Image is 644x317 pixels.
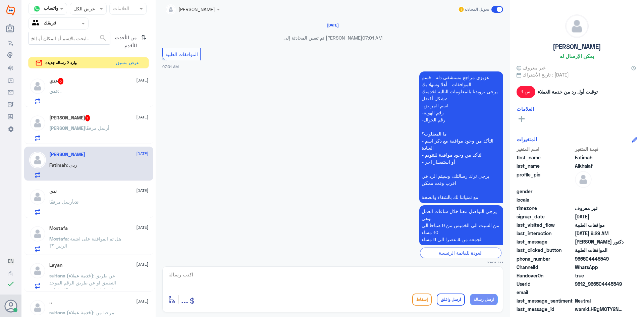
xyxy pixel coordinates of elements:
button: عرض مسبق [113,57,142,68]
h5: ندى [49,189,57,194]
span: اسم المتغير [517,146,574,153]
img: defaultAdmin.png [566,15,588,38]
img: defaultAdmin.png [29,299,46,316]
span: phone_number [517,255,574,262]
span: 07:01 AM [162,64,179,69]
span: true [575,272,624,279]
span: Alkhalaf [575,162,624,169]
h6: [DATE] [314,23,351,28]
span: ChannelId [517,264,574,271]
span: 3 [58,78,64,85]
span: ندى [73,199,78,205]
span: قيمة المتغير [575,146,624,153]
img: defaultAdmin.png [575,171,592,188]
span: search [99,34,107,42]
span: last_visited_flow [517,221,574,228]
h5: عدي [49,78,64,85]
span: عدي [49,88,58,94]
i: ⇅ [141,32,147,49]
span: ... [181,293,188,305]
span: [DATE] [136,224,148,230]
p: 29/9/2025, 7:01 AM [419,205,503,245]
span: last_interaction [517,230,574,237]
span: أرسل مرفقًا [85,125,109,131]
span: 2025-09-29T06:29:07.0887687Z [575,230,624,237]
div: العودة للقائمة الرئيسية [420,248,501,258]
span: 07:01 AM [487,260,503,266]
span: توقيت أول رد من خدمة العملاء [538,88,598,95]
span: Fatimah [575,154,624,161]
span: 966504445549 [575,255,624,262]
span: : . [58,88,61,94]
span: [DATE] [136,298,148,304]
span: [PERSON_NAME] [49,125,85,131]
h5: .. [49,299,52,305]
span: أرسل مرفقًا [49,199,73,205]
h5: [PERSON_NAME] [553,43,601,51]
h5: Mostafa [49,225,68,231]
span: UserId [517,280,574,287]
span: last_clicked_button [517,247,574,254]
p: 29/9/2025, 7:01 AM [419,71,503,203]
h6: المتغيرات [517,136,537,142]
img: Widebot Logo [6,5,15,16]
button: ارسل واغلق [437,294,465,306]
span: [DATE] [136,151,148,157]
img: whatsapp.png [32,4,42,14]
span: 07:01 AM [362,35,382,41]
span: الموافقات الطبية [165,51,198,57]
span: Mostafa [49,236,68,242]
span: 1 [85,115,90,121]
span: من الأحدث للأقدم [110,32,139,51]
span: : هل تم الموافقة على اشعة الرنين ؟؟ [49,236,121,249]
img: defaultAdmin.png [29,152,46,168]
span: موافقات الطبية [575,221,624,228]
button: ... [181,292,188,307]
span: وارد 2 رساله جديده [45,60,77,66]
span: HandoverOn [517,272,574,279]
span: غير معروف [517,64,545,71]
span: profile_pic [517,171,574,187]
span: 9812_966504445549 [575,280,624,287]
button: EN [8,258,14,265]
span: 2025-06-23T06:55:41.457Z [575,213,624,220]
span: 0 [575,297,624,304]
button: الصورة الشخصية [4,300,17,312]
img: defaultAdmin.png [29,225,46,242]
span: [DATE] [136,188,148,194]
span: first_name [517,154,574,161]
i: check [7,280,15,288]
span: : ردى [67,162,77,168]
span: last_name [517,162,574,169]
p: تم تعيين المحادثة إلى [PERSON_NAME] [162,34,503,41]
span: sultana (خدمة عملاء) [49,273,93,278]
span: الموافقات الطبية [575,247,624,254]
span: sultana (خدمة عملاء) [49,310,93,315]
span: email [517,289,574,296]
div: العلامات [112,5,129,13]
span: last_message [517,238,574,245]
span: دكتور نديم خالد [575,238,624,245]
h6: يمكن الإرسال له [560,53,594,59]
span: EN [8,258,14,264]
span: تاريخ الأشتراك : [DATE] [517,71,637,78]
img: yourTeam.svg [32,18,42,29]
h5: SARA [49,115,90,121]
span: 1 س [517,86,535,98]
span: [DATE] [136,114,148,120]
h5: Fatimah Alkhalaf [49,152,85,157]
span: null [575,289,624,296]
span: 2 [575,264,624,271]
span: Fatimah [49,162,67,168]
span: timezone [517,205,574,212]
button: search [99,33,107,44]
img: defaultAdmin.png [29,262,46,279]
button: ارسل رسالة [470,294,498,305]
button: إسقاط [412,294,432,306]
span: [DATE] [136,77,148,83]
span: last_message_sentiment [517,297,574,304]
img: defaultAdmin.png [29,189,46,205]
input: ابحث بالإسم أو المكان أو إلخ.. [29,32,110,44]
img: defaultAdmin.png [29,78,46,95]
span: تحويل المحادثة [465,6,489,12]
